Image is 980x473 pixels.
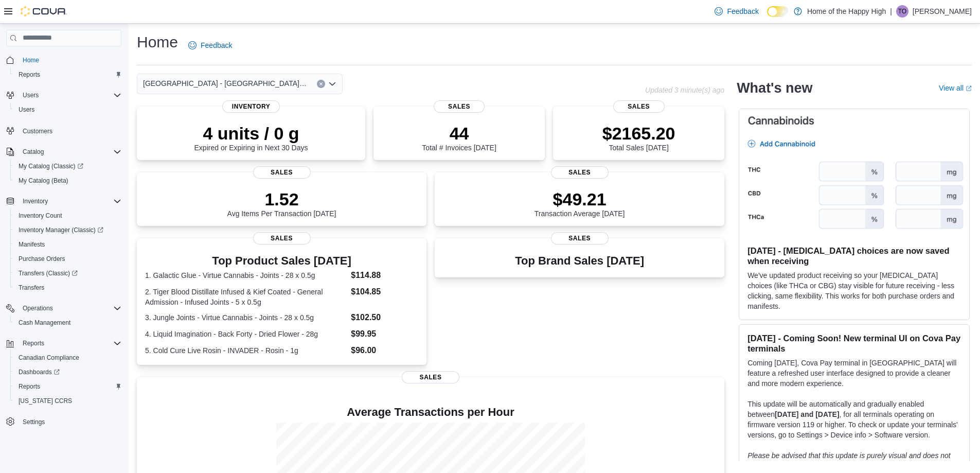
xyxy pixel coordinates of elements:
[10,223,126,237] a: Inventory Manager (Classic)
[14,380,121,393] span: Reports
[19,195,121,207] span: Inventory
[613,100,665,113] span: Sales
[19,337,121,349] span: Reports
[10,102,126,117] button: Users
[14,253,69,265] a: Purchase Orders
[14,238,49,251] a: Manifests
[328,80,336,88] button: Open list of options
[145,329,347,339] dt: 4. Liquid Imagination - Back Forty - Dried Flower - 28g
[14,209,66,222] a: Inventory Count
[422,123,496,152] div: Total # Invoices [DATE]
[19,54,121,66] span: Home
[747,399,961,440] p: This update will be automatically and gradually enabled between , for all terminals operating on ...
[807,5,886,17] p: Home of the Happy High
[710,1,762,22] a: Feedback
[23,339,44,347] span: Reports
[2,336,126,351] button: Reports
[14,317,121,329] span: Cash Management
[10,208,126,223] button: Inventory Count
[775,410,839,418] strong: [DATE] and [DATE]
[23,56,39,64] span: Home
[14,395,76,407] a: [US_STATE] CCRS
[351,286,418,298] dd: $104.85
[2,123,126,138] button: Customers
[966,85,972,92] svg: External link
[19,284,44,292] span: Transfers
[19,195,52,207] button: Inventory
[19,319,70,327] span: Cash Management
[534,189,625,218] div: Transaction Average [DATE]
[19,226,103,234] span: Inventory Manager (Classic)
[534,189,625,209] p: $49.21
[145,287,347,307] dt: 2. Tiger Blood Distillate Infused & Kief Coated - General Admission - Infused Joints - 5 x 0.5g
[23,148,44,156] span: Catalog
[14,224,121,236] span: Inventory Manager (Classic)
[14,68,121,81] span: Reports
[145,270,347,281] dt: 1. Galactic Glue - Virtue Cannabis - Joints - 28 x 0.5g
[645,86,724,94] p: Updated 3 minute(s) ago
[737,80,812,96] h2: What's new
[14,68,44,81] a: Reports
[19,416,49,428] a: Settings
[10,394,126,408] button: [US_STATE] CCRS
[145,406,716,418] h4: Average Transactions per Hour
[19,302,57,314] button: Operations
[10,159,126,173] a: My Catalog (Classic)
[14,160,121,172] span: My Catalog (Classic)
[23,304,53,312] span: Operations
[14,352,83,364] a: Canadian Compliance
[747,246,961,266] h3: [DATE] - [MEDICAL_DATA] choices are now saved when receiving
[14,103,39,116] a: Users
[14,282,48,294] a: Transfers
[727,6,758,16] span: Feedback
[14,160,87,172] a: My Catalog (Classic)
[2,52,126,67] button: Home
[6,48,121,456] nav: Complex example
[898,5,906,17] span: TO
[2,301,126,316] button: Operations
[21,6,67,16] img: Cova
[14,380,44,393] a: Reports
[939,84,972,92] a: View allExternal link
[23,127,52,135] span: Customers
[747,358,961,389] p: Coming [DATE], Cova Pay terminal in [GEOGRAPHIC_DATA] will feature a refreshed user interface des...
[19,146,121,158] span: Catalog
[747,333,961,354] h3: [DATE] - Coming Soon! New terminal UI on Cova Pay terminals
[351,269,418,282] dd: $114.88
[19,125,57,137] a: Customers
[19,354,79,362] span: Canadian Compliance
[19,106,34,114] span: Users
[351,328,418,340] dd: $99.95
[19,240,45,249] span: Manifests
[14,352,121,364] span: Canadian Compliance
[2,194,126,208] button: Inventory
[515,255,644,267] h3: Top Brand Sales [DATE]
[913,5,972,17] p: [PERSON_NAME]
[14,174,121,187] span: My Catalog (Beta)
[890,5,892,17] p: |
[19,269,78,277] span: Transfers (Classic)
[137,32,178,52] h1: Home
[2,145,126,159] button: Catalog
[19,415,121,428] span: Settings
[19,255,65,263] span: Purchase Orders
[14,366,121,378] span: Dashboards
[19,368,60,376] span: Dashboards
[2,414,126,429] button: Settings
[14,282,121,294] span: Transfers
[194,123,308,152] div: Expired or Expiring in Next 30 Days
[402,371,459,383] span: Sales
[14,366,64,378] a: Dashboards
[19,124,121,137] span: Customers
[227,189,336,209] p: 1.52
[602,123,675,152] div: Total Sales [DATE]
[10,67,126,82] button: Reports
[14,238,121,251] span: Manifests
[19,382,40,391] span: Reports
[23,197,48,205] span: Inventory
[551,232,609,244] span: Sales
[10,379,126,394] button: Reports
[19,337,48,349] button: Reports
[227,189,336,218] div: Avg Items Per Transaction [DATE]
